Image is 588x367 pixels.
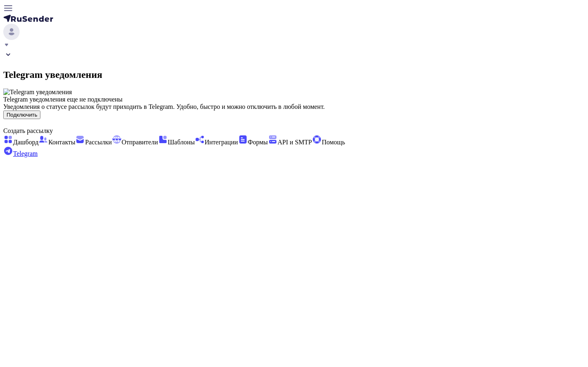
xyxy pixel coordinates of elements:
button: Подключить [3,111,40,119]
a: Telegram [3,150,38,157]
span: Помощь [322,139,345,146]
div: Telegram уведомления еще не подключены [3,96,585,103]
span: Отправители [122,139,158,146]
span: Дашборд [13,139,38,146]
span: Рассылки [85,139,111,146]
span: Telegram [13,150,38,157]
span: Шаблоны [168,139,195,146]
span: API и SMTP [278,139,312,146]
span: Контакты [48,139,75,146]
h2: Telegram уведомления [3,69,585,80]
span: Формы [248,139,268,146]
span: Создать рассылку [3,127,53,134]
img: Telegram уведомления [3,88,72,96]
span: Интеграции [205,139,238,146]
div: Уведомления о статусе рассылок будут приходить в Telegram. Удобно, быстро и можно отключить в люб... [3,103,585,111]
